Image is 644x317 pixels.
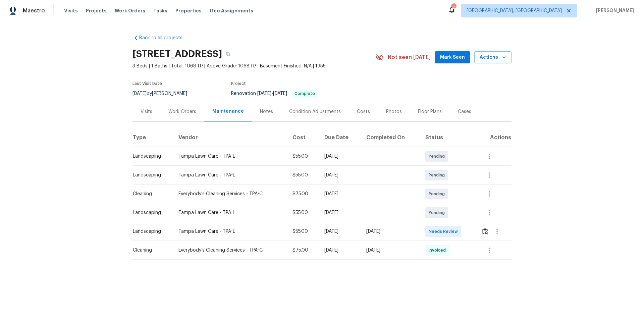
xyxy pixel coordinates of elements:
div: $75.00 [292,191,314,197]
span: Complete [292,92,318,96]
div: Everybody’s Cleaning Services - TPA-C [178,191,282,197]
span: Pending [429,191,447,197]
span: Last Visit Date [132,82,162,86]
div: 2 [451,4,456,11]
div: [DATE] [324,153,356,160]
div: Photos [386,108,402,115]
div: [DATE] [324,191,356,197]
span: Tasks [153,8,167,13]
span: Projects [86,7,107,14]
div: Tampa Lawn Care - TPA-L [178,209,282,216]
div: Landscaping [133,209,168,216]
div: $55.00 [292,228,314,235]
span: [PERSON_NAME] [593,7,634,14]
div: [DATE] [324,247,356,254]
div: $55.00 [292,153,314,160]
span: Renovation [231,91,318,96]
div: [DATE] [324,209,356,216]
div: Condition Adjustments [289,108,341,115]
span: Actions [480,53,506,62]
div: Everybody’s Cleaning Services - TPA-C [178,247,282,254]
span: Pending [429,172,447,178]
span: Maestro [23,7,45,14]
div: Landscaping [133,228,168,235]
span: Mark Seen [440,53,465,62]
div: Visits [141,108,152,115]
th: Type [132,128,173,147]
button: Mark Seen [435,51,470,64]
span: [GEOGRAPHIC_DATA], [GEOGRAPHIC_DATA] [467,7,562,14]
th: Cost [287,128,319,147]
div: Tampa Lawn Care - TPA-L [178,153,282,160]
th: Vendor [173,128,287,147]
span: Geo Assignments [210,7,253,14]
div: Costs [357,108,370,115]
span: Invoiced [429,247,448,254]
div: [DATE] [366,228,415,235]
th: Completed On [361,128,420,147]
div: [DATE] [324,228,356,235]
div: by [PERSON_NAME] [132,90,195,98]
th: Actions [476,128,512,147]
span: - [257,91,287,96]
div: Landscaping [133,153,168,160]
div: Tampa Lawn Care - TPA-L [178,228,282,235]
div: [DATE] [324,172,356,178]
span: Pending [429,153,447,160]
button: Actions [474,51,512,64]
div: Maintenance [212,108,244,115]
span: Visits [64,7,78,14]
th: Due Date [319,128,361,147]
div: Notes [260,108,273,115]
div: Cleaning [133,191,168,197]
div: $75.00 [292,247,314,254]
span: [DATE] [273,91,287,96]
span: Not seen [DATE] [388,54,431,61]
span: [DATE] [257,91,271,96]
span: Needs Review [429,228,461,235]
span: Pending [429,209,447,216]
div: Cases [458,108,471,115]
span: Work Orders [115,7,145,14]
div: $55.00 [292,172,314,178]
span: 3 Beds | 1 Baths | Total: 1068 ft² | Above Grade: 1068 ft² | Basement Finished: N/A | 1955 [132,63,376,69]
span: Properties [175,7,202,14]
button: Copy Address [222,48,234,60]
div: Landscaping [133,172,168,178]
div: $55.00 [292,209,314,216]
th: Status [420,128,476,147]
span: Project [231,82,246,86]
img: Review Icon [482,228,488,234]
a: Back to all projects [132,35,197,41]
div: Work Orders [168,108,196,115]
div: [DATE] [366,247,415,254]
div: Tampa Lawn Care - TPA-L [178,172,282,178]
button: Review Icon [481,223,489,240]
h2: [STREET_ADDRESS] [132,51,222,57]
div: Floor Plans [418,108,442,115]
div: Cleaning [133,247,168,254]
span: [DATE] [132,91,147,96]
